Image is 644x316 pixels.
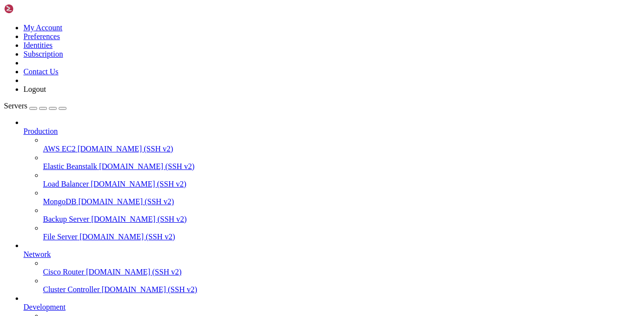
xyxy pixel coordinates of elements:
span: Development [23,303,65,311]
a: Identities [23,41,53,49]
span: [DOMAIN_NAME] (SSH v2) [78,197,174,206]
span: Cisco Router [43,268,84,276]
a: Subscription [23,50,63,58]
span: Load Balancer [43,180,89,188]
li: AWS EC2 [DOMAIN_NAME] (SSH v2) [43,136,640,153]
span: [DOMAIN_NAME] (SSH v2) [86,268,182,276]
span: [DOMAIN_NAME] (SSH v2) [91,180,187,188]
a: AWS EC2 [DOMAIN_NAME] (SSH v2) [43,145,640,153]
a: Logout [23,85,46,93]
span: [DOMAIN_NAME] (SSH v2) [102,285,197,294]
a: File Server [DOMAIN_NAME] (SSH v2) [43,232,640,241]
a: Contact Us [23,67,59,76]
li: File Server [DOMAIN_NAME] (SSH v2) [43,224,640,241]
span: Backup Server [43,215,89,223]
span: Production [23,127,58,135]
span: [DOMAIN_NAME] (SSH v2) [80,232,175,241]
a: Load Balancer [DOMAIN_NAME] (SSH v2) [43,180,640,189]
span: Network [23,250,51,258]
li: Elastic Beanstalk [DOMAIN_NAME] (SSH v2) [43,153,640,171]
li: Load Balancer [DOMAIN_NAME] (SSH v2) [43,171,640,189]
a: Development [23,303,640,312]
li: Network [23,241,640,294]
a: Network [23,250,640,259]
span: [DOMAIN_NAME] (SSH v2) [99,162,195,170]
a: MongoDB [DOMAIN_NAME] (SSH v2) [43,197,640,206]
li: Cluster Controller [DOMAIN_NAME] (SSH v2) [43,276,640,294]
a: Servers [4,102,66,110]
a: My Account [23,23,63,32]
img: Shellngn [4,4,60,14]
span: [DOMAIN_NAME] (SSH v2) [91,215,187,223]
a: Elastic Beanstalk [DOMAIN_NAME] (SSH v2) [43,162,640,171]
span: File Server [43,232,78,241]
a: Backup Server [DOMAIN_NAME] (SSH v2) [43,215,640,224]
a: Production [23,127,640,136]
li: MongoDB [DOMAIN_NAME] (SSH v2) [43,189,640,206]
li: Cisco Router [DOMAIN_NAME] (SSH v2) [43,259,640,276]
span: AWS EC2 [43,145,76,153]
span: Elastic Beanstalk [43,162,97,170]
span: Servers [4,102,27,110]
li: Backup Server [DOMAIN_NAME] (SSH v2) [43,206,640,224]
span: MongoDB [43,197,76,206]
a: Preferences [23,32,60,41]
a: Cisco Router [DOMAIN_NAME] (SSH v2) [43,268,640,276]
span: Cluster Controller [43,285,100,294]
li: Production [23,118,640,241]
span: [DOMAIN_NAME] (SSH v2) [78,145,173,153]
a: Cluster Controller [DOMAIN_NAME] (SSH v2) [43,285,640,294]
